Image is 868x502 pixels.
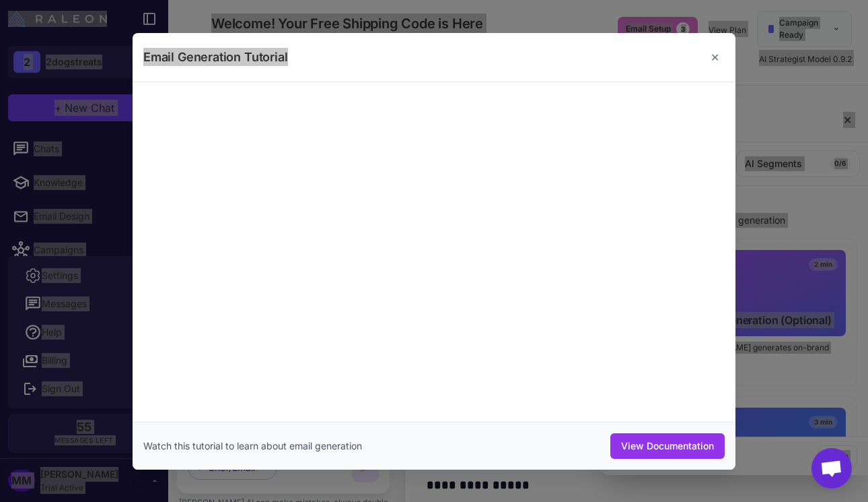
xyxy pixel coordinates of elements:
h3: Email Generation Tutorial [143,48,288,66]
p: Watch this tutorial to learn about email generation [143,439,362,453]
div: Open chat [811,448,852,489]
button: Close [705,44,725,71]
button: View Documentation [610,433,725,459]
iframe: To enrich screen reader interactions, please activate Accessibility in Grammarly extension settings [133,82,735,422]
